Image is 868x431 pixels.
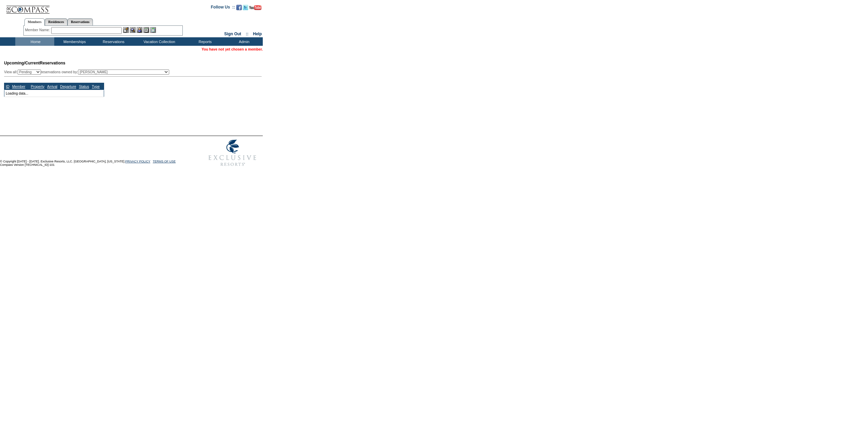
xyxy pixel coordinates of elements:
[15,37,54,46] td: Home
[185,37,224,46] td: Reports
[132,37,185,46] td: Vacation Collection
[153,160,176,163] a: TERMS OF USE
[25,27,51,33] div: Member Name:
[125,160,150,163] a: PRIVACY POLICY
[12,84,25,89] a: Member
[236,7,242,11] a: Become our fan on Facebook
[67,18,93,25] a: Reservations
[79,84,89,89] a: Status
[92,84,100,89] a: Type
[202,136,263,170] img: Exclusive Resorts
[4,90,104,97] td: Loading data...
[54,37,93,46] td: Memberships
[211,4,235,12] td: Follow Us ::
[24,18,45,26] a: Members
[31,84,44,89] a: Property
[150,27,156,33] img: b_calculator.gif
[4,61,40,65] span: Upcoming/Current
[4,61,65,65] span: Reservations
[249,5,261,10] img: Subscribe to our YouTube Channel
[93,37,132,46] td: Reservations
[224,37,263,46] td: Admin
[4,70,172,75] div: View all: reservations owned by:
[47,84,57,89] a: Arrival
[224,32,241,36] a: Sign Out
[253,32,262,36] a: Help
[123,27,129,33] img: b_edit.gif
[243,5,248,10] img: Follow us on Twitter
[6,84,9,89] a: ID
[243,7,248,11] a: Follow us on Twitter
[45,18,67,25] a: Residences
[236,5,242,10] img: Become our fan on Facebook
[246,32,249,36] span: ::
[60,84,76,89] a: Departure
[137,27,142,33] img: Impersonate
[143,27,149,33] img: Reservations
[202,47,263,51] span: You have not yet chosen a member.
[249,7,261,11] a: Subscribe to our YouTube Channel
[130,27,136,33] img: View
